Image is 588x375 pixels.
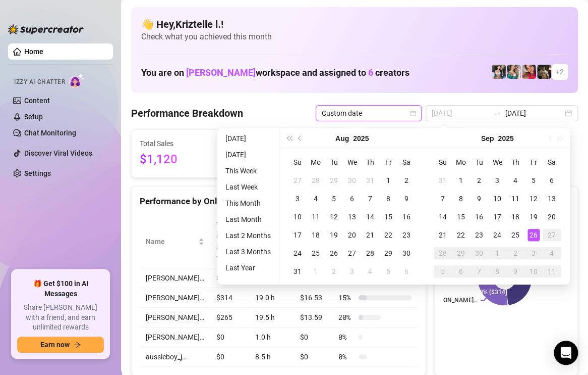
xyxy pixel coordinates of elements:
[328,193,340,205] div: 5
[140,327,210,347] td: [PERSON_NAME]…
[400,265,413,277] div: 6
[491,211,503,223] div: 17
[288,153,307,171] th: Su
[140,215,210,268] th: Name
[434,190,452,208] td: 2025-09-07
[400,174,413,186] div: 2
[506,153,524,171] th: Th
[325,171,343,190] td: 2025-07-29
[509,193,521,205] div: 11
[17,303,104,333] span: Share [PERSON_NAME] with a friend, and earn unlimited rewards
[221,246,275,258] li: Last 3 Months
[310,211,322,223] div: 11
[473,174,485,186] div: 2
[437,193,449,205] div: 7
[452,190,470,208] td: 2025-09-08
[452,153,470,171] th: Mo
[554,341,578,365] div: Open Intercom Messenger
[328,229,340,241] div: 19
[481,128,494,149] button: Choose a month
[488,226,506,244] td: 2025-09-24
[307,244,325,262] td: 2025-08-25
[140,308,210,327] td: [PERSON_NAME]…
[543,244,561,262] td: 2025-10-04
[291,265,304,277] div: 31
[379,208,397,226] td: 2025-08-15
[328,247,340,259] div: 26
[470,190,488,208] td: 2025-09-09
[364,229,376,241] div: 21
[524,244,543,262] td: 2025-10-03
[400,211,413,223] div: 16
[221,197,275,209] li: This Month
[325,208,343,226] td: 2025-08-12
[322,106,416,121] span: Custom date
[509,211,521,223] div: 18
[546,211,558,223] div: 20
[325,153,343,171] th: Tu
[452,208,470,226] td: 2025-09-15
[400,247,413,259] div: 30
[325,226,343,244] td: 2025-08-19
[210,327,249,347] td: $0
[140,347,210,367] td: aussieboy_j…
[294,327,333,347] td: $0
[473,193,485,205] div: 9
[288,208,307,226] td: 2025-08-10
[295,128,306,149] button: Previous month (PageUp)
[506,171,524,190] td: 2025-09-04
[140,288,210,308] td: [PERSON_NAME]…
[221,213,275,225] li: Last Month
[140,195,418,208] div: Performance by OnlyFans Creator
[210,288,249,308] td: $314
[452,262,470,280] td: 2025-10-06
[524,190,543,208] td: 2025-09-12
[491,265,503,277] div: 8
[506,244,524,262] td: 2025-10-02
[221,165,275,177] li: This Week
[455,265,467,277] div: 6
[379,190,397,208] td: 2025-08-08
[400,193,413,205] div: 9
[488,153,506,171] th: We
[146,236,196,247] span: Name
[346,247,358,259] div: 27
[397,262,416,280] td: 2025-09-06
[397,208,416,226] td: 2025-08-16
[210,215,249,268] th: Total Sales & Tips
[509,247,521,259] div: 2
[397,190,416,208] td: 2025-08-09
[283,128,295,149] button: Last year (Control + left)
[141,31,568,42] span: Check what you achieved this month
[186,67,256,78] span: [PERSON_NAME]
[335,128,349,149] button: Choose a month
[470,171,488,190] td: 2025-09-02
[343,244,361,262] td: 2025-08-27
[328,174,340,186] div: 29
[221,229,275,242] li: Last 2 Months
[437,211,449,223] div: 14
[491,193,503,205] div: 10
[210,268,249,288] td: $541
[434,244,452,262] td: 2025-09-28
[546,229,558,241] div: 27
[294,347,333,367] td: $0
[434,153,452,171] th: Su
[452,226,470,244] td: 2025-09-22
[527,211,540,223] div: 19
[288,262,307,280] td: 2025-08-31
[361,208,379,226] td: 2025-08-14
[221,262,275,274] li: Last Year
[397,153,416,171] th: Sa
[509,265,521,277] div: 9
[14,77,65,87] span: Izzy AI Chatter
[491,247,503,259] div: 1
[69,73,85,88] img: AI Chatter
[524,262,543,280] td: 2025-10-10
[364,211,376,223] div: 14
[543,262,561,280] td: 2025-10-11
[524,226,543,244] td: 2025-09-26
[491,229,503,241] div: 24
[325,262,343,280] td: 2025-09-02
[488,208,506,226] td: 2025-09-17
